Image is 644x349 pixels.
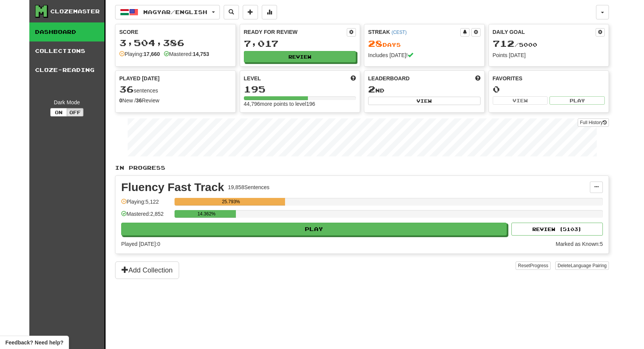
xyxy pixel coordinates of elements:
[119,97,122,104] strong: 0
[493,38,514,49] span: 712
[578,118,609,127] a: Full History
[29,61,104,80] a: Cloze-Reading
[493,84,605,94] div: 0
[549,96,605,105] button: Play
[368,75,410,82] span: Leaderboard
[368,39,481,49] div: Day s
[391,30,407,35] a: (CEST)
[530,263,548,268] span: Progress
[119,97,232,104] div: New / Review
[119,50,160,58] div: Playing:
[244,75,261,82] span: Level
[115,261,179,279] button: Add Collection
[516,261,550,270] button: ResetProgress
[67,108,83,116] button: Off
[164,50,209,58] div: Mastered:
[115,164,609,172] p: In Progress
[351,75,356,82] span: Score more points to level up
[244,28,347,36] div: Ready for Review
[244,51,356,62] button: Review
[193,51,209,57] strong: 14,753
[493,51,605,59] div: Points [DATE]
[177,210,236,218] div: 14.362%
[136,97,142,104] strong: 36
[571,263,607,268] span: Language Pairing
[121,210,171,223] div: Mastered: 2,852
[368,38,383,49] span: 28
[144,51,160,57] strong: 17,660
[556,240,603,248] div: Marked as Known: 5
[493,41,537,48] span: / 5000
[368,84,375,94] span: 2
[121,241,160,247] span: Played [DATE]: 0
[35,99,99,106] div: Dark Mode
[493,96,548,105] button: View
[119,84,134,94] span: 36
[119,75,160,82] span: Played [DATE]
[368,84,481,94] div: nd
[511,223,603,236] button: Review (5103)
[29,22,104,41] a: Dashboard
[228,183,269,191] div: 19,858 Sentences
[244,84,356,94] div: 195
[177,198,285,206] div: 25.793%
[143,9,207,15] span: Magyar / English
[50,108,67,116] button: On
[555,261,609,270] button: DeleteLanguage Pairing
[262,5,277,19] button: More stats
[243,5,258,19] button: Add sentence to collection
[368,28,460,36] div: Streak
[475,75,481,82] span: This week in points, UTC
[244,39,356,48] div: 7,017
[368,97,481,105] button: View
[368,51,481,59] div: Includes [DATE]!
[121,182,224,193] div: Fluency Fast Track
[50,8,100,15] div: Clozemaster
[115,5,220,19] button: Magyar/English
[119,84,232,94] div: sentences
[244,100,356,108] div: 44,796 more points to level 196
[5,339,63,346] span: Open feedback widget
[119,38,232,48] div: 3,504,386
[224,5,239,19] button: Search sentences
[119,28,232,36] div: Score
[493,28,596,37] div: Daily Goal
[493,75,605,82] div: Favorites
[121,223,507,236] button: Play
[29,41,104,61] a: Collections
[121,198,171,210] div: Playing: 5,122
